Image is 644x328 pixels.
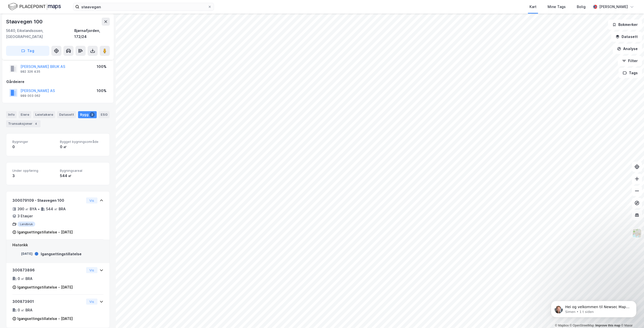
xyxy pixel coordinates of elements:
[6,111,17,118] div: Info
[611,32,642,42] button: Datasett
[12,197,84,203] div: 300079109 - Støavegen 100
[60,144,103,150] div: 0 ㎡
[18,307,32,313] div: 0 ㎡ BRA
[86,267,97,273] button: Vis
[12,169,56,173] span: Under oppføring
[74,28,110,40] div: Bjørnafjorden, 172/24
[86,299,97,305] button: Vis
[17,213,33,219] div: 3 Etasjer
[97,88,106,94] div: 100%
[60,173,103,179] div: 544 ㎡
[18,276,32,282] div: 0 ㎡ BRA
[619,68,642,78] button: Tags
[33,121,39,126] div: 4
[17,206,37,212] div: 390 ㎡ BYA
[12,267,84,273] div: 300873896
[595,324,620,327] a: Improve this map
[78,111,97,118] div: Bygg
[570,324,594,327] a: OpenStreetMap
[20,94,40,98] div: 989 003 062
[599,4,628,10] div: [PERSON_NAME]
[529,4,536,10] div: Kart
[90,112,95,117] div: 3
[632,228,642,238] img: Z
[97,64,106,70] div: 100%
[6,28,74,40] div: 5640, Eikelandsosen, [GEOGRAPHIC_DATA]
[33,111,55,118] div: Leietakere
[60,140,103,144] span: Bygget bygningsområde
[38,207,40,211] div: •
[41,251,82,257] div: Igangsettingstillatelse
[12,140,56,144] span: Bygninger
[20,70,40,74] div: 982 326 435
[12,173,56,179] div: 3
[86,197,97,203] button: Vis
[577,4,586,10] div: Bolig
[17,284,73,290] div: Igangsettingstillatelse - [DATE]
[46,206,66,212] div: 544 ㎡ BRA
[618,56,642,66] button: Filter
[12,242,103,248] div: Historikk
[12,299,84,305] div: 300873901
[57,111,76,118] div: Datasett
[613,44,642,54] button: Analyse
[99,111,110,118] div: ESG
[6,120,41,127] div: Transaksjoner
[19,111,31,118] div: Eiere
[60,169,103,173] span: Bygningsareal
[6,79,110,85] div: Gårdeiere
[6,18,43,26] div: Støavegen 100
[12,252,32,256] div: [DATE]
[17,229,73,235] div: Igangsettingstillatelse - [DATE]
[555,324,569,327] a: Mapbox
[548,4,566,10] div: Mine Tags
[8,2,61,11] img: logo.f888ab2527a4732fd821a326f86c7f29.svg
[17,316,73,322] div: Igangsettingstillatelse - [DATE]
[12,144,56,150] div: 0
[543,290,644,325] iframe: Intercom notifications melding
[79,3,208,11] input: Søk på adresse, matrikkel, gårdeiere, leietakere eller personer
[608,20,642,30] button: Bokmerker
[6,46,49,56] button: Tag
